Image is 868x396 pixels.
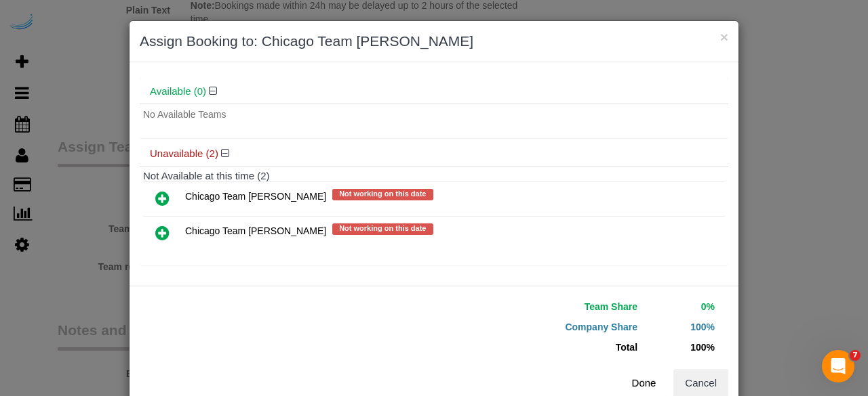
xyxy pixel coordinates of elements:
h3: Assign Booking to: Chicago Team [PERSON_NAME] [140,31,728,51]
td: Company Share [444,317,641,337]
button: × [720,30,728,44]
td: 100% [641,317,718,337]
span: Not working on this date [332,223,433,234]
span: 7 [850,350,861,361]
span: Not working on this date [332,189,433,200]
td: 100% [641,337,718,357]
iframe: Intercom live chat [822,350,854,382]
td: Total [444,337,641,357]
td: 0% [641,296,718,317]
h4: Unavailable (2) [150,148,718,160]
span: Chicago Team [PERSON_NAME] [185,192,326,202]
td: Team Share [444,296,641,317]
span: Chicago Team [PERSON_NAME] [185,226,326,237]
h4: Available (0) [150,86,718,97]
span: No Available Teams [143,109,226,120]
h4: Not Available at this time (2) [143,171,725,182]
